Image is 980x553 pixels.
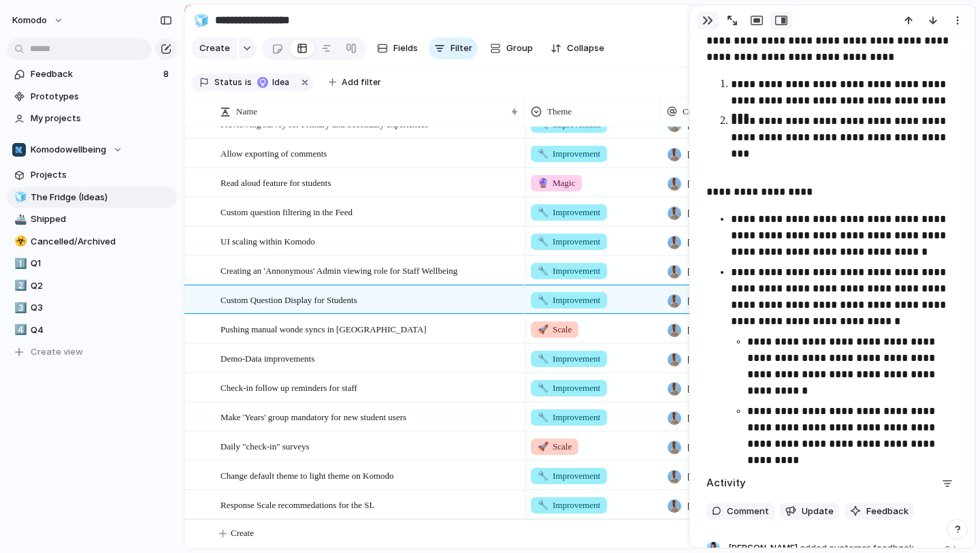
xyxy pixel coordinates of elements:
[538,264,600,278] span: Improvement
[538,206,600,219] span: Improvement
[538,471,549,481] span: 🔧
[12,191,26,204] button: 🧊
[14,189,24,205] div: 🧊
[31,235,172,249] span: Cancelled/Archived
[429,37,478,59] button: Filter
[7,64,177,84] a: Feedback8
[372,37,423,59] button: Fields
[31,257,172,270] span: Q1
[538,353,549,364] span: 🔧
[706,503,774,520] button: Comment
[7,209,177,230] a: 🚢Shipped
[547,105,572,118] span: Theme
[538,235,600,249] span: Improvement
[163,67,171,81] span: 8
[31,90,172,104] span: Prototypes
[220,233,315,249] span: UI scaling within Komodo
[802,505,834,518] span: Update
[220,204,353,219] span: Custom question filtering in the Feed
[538,266,549,276] span: 🔧
[538,323,572,336] span: Scale
[7,253,177,274] a: 1️⃣Q1
[12,279,26,293] button: 2️⃣
[687,411,791,425] span: [DEMOGRAPHIC_DATA][PERSON_NAME]
[727,505,769,518] span: Comment
[7,342,177,362] button: Create view
[253,75,296,90] button: Idea
[245,76,252,89] span: is
[242,75,255,90] button: is
[780,503,839,520] button: Update
[7,187,177,208] div: 🧊The Fridge (Ideas)
[538,499,600,512] span: Improvement
[687,294,791,308] span: [DEMOGRAPHIC_DATA][PERSON_NAME]
[538,440,572,454] span: Scale
[220,438,309,454] span: Daily "check-in" surveys
[12,301,26,315] button: 3️⃣
[687,177,791,191] span: [DEMOGRAPHIC_DATA][PERSON_NAME]
[687,441,791,454] span: [DEMOGRAPHIC_DATA][PERSON_NAME]
[545,37,610,59] button: Collapse
[272,76,292,89] span: Idea
[7,108,177,129] a: My projects
[31,279,172,293] span: Q2
[538,441,549,452] span: 🚀
[7,140,177,160] button: Komodowellbeing
[14,212,24,227] div: 🚢
[538,412,549,422] span: 🔧
[687,353,791,366] span: [DEMOGRAPHIC_DATA][PERSON_NAME]
[12,212,26,226] button: 🚢
[220,467,394,483] span: Change default theme to light theme on Komodo
[220,379,357,395] span: Check-in follow up reminders for staff
[687,470,791,484] span: [DEMOGRAPHIC_DATA][PERSON_NAME]
[236,105,257,118] span: Name
[231,526,254,540] span: Create
[12,323,26,337] button: 4️⃣
[14,300,24,316] div: 3️⃣
[31,112,172,125] span: My projects
[31,345,83,359] span: Create view
[538,383,549,393] span: 🔧
[31,168,172,182] span: Projects
[220,496,374,512] span: Response Scale recommedations for the SL
[845,503,914,520] button: Feedback
[538,352,600,366] span: Improvement
[538,324,549,334] span: 🚀
[687,265,791,279] span: [DEMOGRAPHIC_DATA][PERSON_NAME]
[506,42,533,55] span: Group
[687,206,791,220] span: [DEMOGRAPHIC_DATA][PERSON_NAME]
[538,294,600,307] span: Improvement
[7,276,177,296] a: 2️⃣Q2
[214,76,242,89] span: Status
[7,165,177,185] a: Projects
[31,323,172,337] span: Q4
[483,37,540,59] button: Group
[31,301,172,315] span: Q3
[538,236,549,247] span: 🔧
[451,42,472,55] span: Filter
[14,322,24,338] div: 4️⃣
[321,73,389,92] button: Add filter
[7,320,177,341] a: 4️⃣Q4
[6,10,71,31] button: Komodo
[393,42,418,55] span: Fields
[7,232,177,252] div: ☣️Cancelled/Archived
[538,178,549,188] span: 🔮
[800,542,914,553] span: added customer feedback
[220,174,331,190] span: Read aloud feature for students
[687,499,791,513] span: [DEMOGRAPHIC_DATA][PERSON_NAME]
[706,475,746,491] h2: Activity
[31,191,172,204] span: The Fridge (Ideas)
[538,411,600,424] span: Improvement
[14,278,24,294] div: 2️⃣
[31,143,106,157] span: Komodowellbeing
[538,147,600,161] span: Improvement
[12,257,26,270] button: 1️⃣
[7,298,177,318] a: 3️⃣Q3
[687,148,791,161] span: [DEMOGRAPHIC_DATA][PERSON_NAME]
[687,236,791,249] span: [DEMOGRAPHIC_DATA][PERSON_NAME]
